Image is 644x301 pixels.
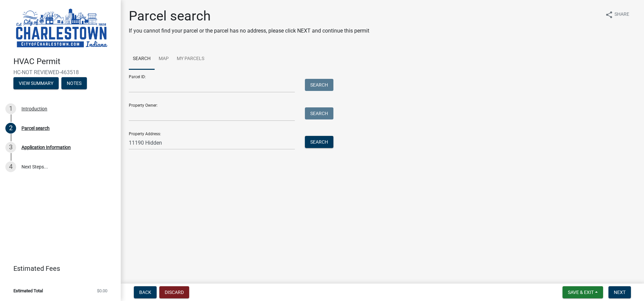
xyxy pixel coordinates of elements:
[614,290,626,295] span: Next
[13,7,110,50] img: City of Charlestown, Indiana
[155,48,173,70] a: Map
[21,145,71,150] div: Application Information
[61,81,87,86] wm-modal-confirm: Notes
[61,77,87,89] button: Notes
[568,290,594,295] span: Save & Exit
[13,81,59,86] wm-modal-confirm: Summary
[562,286,603,298] button: Save & Exit
[129,48,155,70] a: Search
[173,48,208,70] a: My Parcels
[305,107,333,119] button: Search
[129,27,369,35] p: If you cannot find your parcel or the parcel has no address, please click NEXT and continue this ...
[97,289,107,293] span: $0.00
[159,286,189,298] button: Discard
[129,8,369,24] h1: Parcel search
[21,126,50,131] div: Parcel search
[5,123,16,134] div: 2
[5,262,110,275] a: Estimated Fees
[21,106,47,111] div: Introduction
[605,11,613,19] i: share
[305,136,333,148] button: Search
[134,286,157,298] button: Back
[5,161,16,172] div: 4
[13,289,43,293] span: Estimated Total
[600,8,635,21] button: shareShare
[608,286,631,298] button: Next
[614,11,629,19] span: Share
[5,103,16,114] div: 1
[5,142,16,153] div: 3
[139,290,151,295] span: Back
[13,57,115,66] h4: HVAC Permit
[13,77,59,89] button: View Summary
[13,69,107,76] span: HC-NOT REVIEWED-463518
[305,79,333,91] button: Search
